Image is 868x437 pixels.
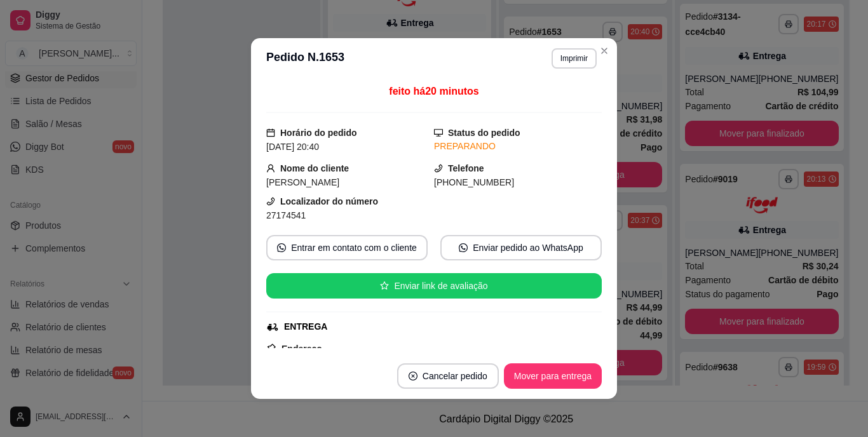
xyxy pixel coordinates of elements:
[266,235,428,260] button: whats-appEntrar em contato com o cliente
[459,243,468,252] span: whats-app
[266,197,275,206] span: phone
[434,164,443,173] span: phone
[448,163,484,173] strong: Telefone
[434,177,514,187] span: [PHONE_NUMBER]
[280,163,349,173] strong: Nome do cliente
[409,372,417,380] span: close-circle
[266,343,276,353] span: pushpin
[440,235,602,260] button: whats-appEnviar pedido ao WhatsApp
[284,320,327,333] div: ENTREGA
[277,243,286,252] span: whats-app
[380,281,389,290] span: star
[434,128,443,137] span: desktop
[504,363,602,389] button: Mover para entrega
[280,196,378,206] strong: Localizador do número
[434,140,602,153] div: PREPARANDO
[594,41,614,61] button: Close
[389,86,478,97] span: feito há 20 minutos
[552,48,597,69] button: Imprimir
[281,344,322,354] strong: Endereço
[280,128,357,138] strong: Horário do pedido
[266,273,602,299] button: starEnviar link de avaliação
[266,128,275,137] span: calendar
[397,363,499,389] button: close-circleCancelar pedido
[266,210,306,220] span: 27174541
[448,128,520,138] strong: Status do pedido
[266,48,344,69] h3: Pedido N. 1653
[266,142,319,152] span: [DATE] 20:40
[266,177,339,187] span: [PERSON_NAME]
[266,164,275,173] span: user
